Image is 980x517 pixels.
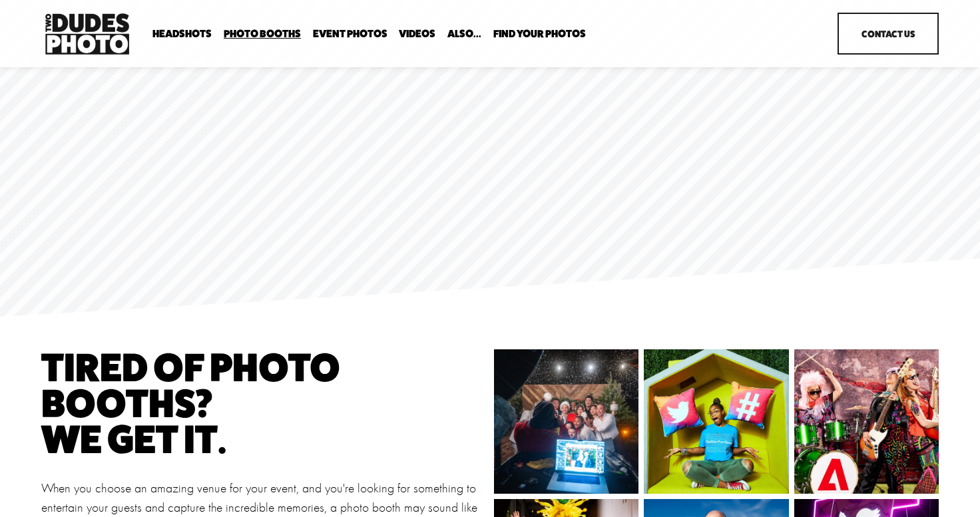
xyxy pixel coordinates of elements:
[399,28,435,41] a: Videos
[224,28,301,41] a: folder dropdown
[758,349,975,494] img: 250107_Adobe_RockBand_0487.jpg
[41,10,133,58] img: Two Dudes Photo | Headshots, Portraits &amp; Photo Booths
[152,29,212,39] span: Headshots
[493,28,586,41] a: folder dropdown
[41,349,487,457] h1: Tired of photo booths? we get it.
[838,13,939,55] a: Contact Us
[493,29,586,39] span: Find Your Photos
[224,29,301,39] span: Photo Booths
[152,28,212,41] a: folder dropdown
[447,28,481,41] a: folder dropdown
[608,349,824,494] img: 200114_Twitter3342.jpg
[447,29,481,39] span: Also...
[457,349,674,494] img: 241107_MOUNTAIN WINERY-9.jpg
[313,28,387,41] a: Event Photos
